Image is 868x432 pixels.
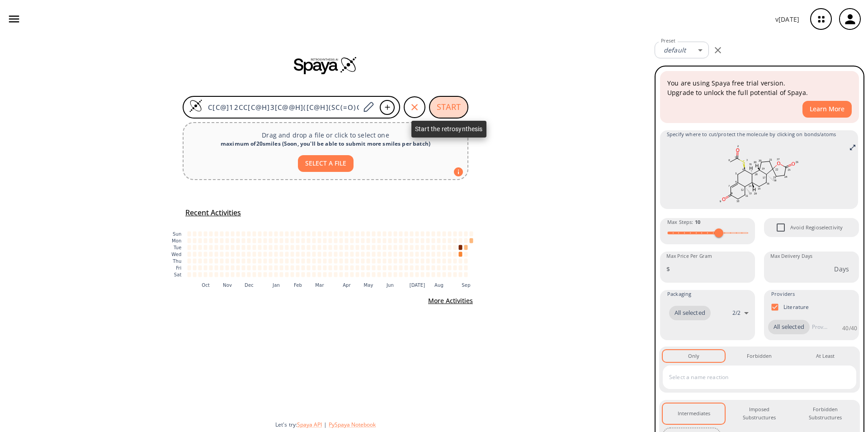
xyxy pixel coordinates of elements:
[191,130,460,140] p: Drag and drop a file or click to select one
[171,232,181,277] g: y-axis tick label
[666,264,670,274] p: $
[411,121,486,138] div: Start the retrosynthesis
[783,303,809,311] p: Literature
[794,350,856,362] button: At Least
[223,282,232,287] text: Nov
[173,232,181,237] text: Sun
[794,404,856,424] button: Forbidden Substructures
[275,421,647,428] div: Let's try:
[171,252,181,257] text: Wed
[728,350,790,362] button: Forbidden
[732,309,741,317] p: 2 / 2
[771,290,795,298] span: Providers
[434,282,443,287] text: Aug
[663,350,725,362] button: Only
[298,155,354,172] button: SELECT A FILE
[667,142,851,205] svg: C[C@]12CC[C@H]3[C@@H]([C@H](SC(=O)C)CC4=CC(=O)CC[C@]34C)[C@@H]1CCC12OC(=O)CC1
[191,140,460,148] div: maximum of 20 smiles ( Soon, you'll be able to submit more smiles per batch )
[172,259,181,264] text: Thu
[728,404,790,424] button: Imposed Substructures
[688,352,699,360] div: Only
[315,282,324,287] text: Mar
[462,282,470,287] text: Sep
[429,96,468,119] button: START
[816,352,835,360] div: At Least
[410,282,425,287] text: [DATE]
[272,282,280,287] text: Jan
[189,99,203,113] img: Logo Spaya
[666,253,712,260] label: Max Price Per Gram
[185,208,241,218] h5: Recent Activities
[386,282,394,287] text: Jun
[172,238,182,243] text: Mon
[790,223,843,232] span: Avoid Regioselectivity
[173,245,182,250] text: Tue
[343,282,351,287] text: Apr
[842,324,857,332] p: 40 / 40
[775,14,799,24] p: v [DATE]
[667,130,851,138] span: Specify where to cut/protect the molecule by clicking on bonds/atoms
[203,103,360,112] input: Enter SMILES
[202,282,471,287] g: x-axis tick label
[802,101,852,118] button: Learn More
[294,282,302,287] text: Feb
[202,282,210,287] text: Oct
[667,370,839,385] input: Select a name reaction
[425,293,476,309] button: More Activities
[188,231,473,277] g: cell
[849,144,856,151] svg: Full screen
[770,253,812,260] label: Max Delivery Days
[667,290,691,298] span: Packaging
[667,78,852,97] p: You are using Spaya free trial version. Upgrade to unlock the full potential of Spaya.
[322,421,329,428] span: |
[747,352,772,360] div: Forbidden
[182,205,245,220] button: Recent Activities
[661,38,675,44] label: Preset
[294,56,357,74] img: Spaya logo
[174,272,182,277] text: Sat
[768,323,810,332] span: All selected
[329,421,376,428] button: PySpaya Notebook
[678,409,710,418] div: Intermediates
[663,404,725,424] button: Intermediates
[667,218,700,226] span: Max Steps :
[176,266,181,271] text: Fri
[695,218,700,225] strong: 10
[669,309,711,318] span: All selected
[363,282,373,287] text: May
[802,405,849,422] div: Forbidden Substructures
[736,405,783,422] div: Imposed Substructures
[245,282,254,287] text: Dec
[810,320,830,334] input: Provider name
[664,46,686,54] em: default
[771,218,790,237] span: Avoid Regioselectivity
[834,264,849,274] p: Days
[297,421,322,428] button: Spaya API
